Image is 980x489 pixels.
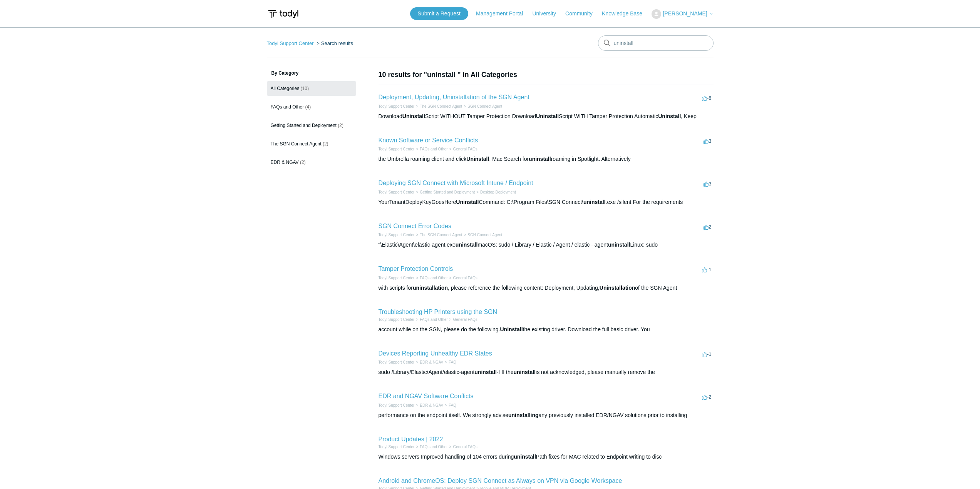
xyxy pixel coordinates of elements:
em: uninstalling [508,412,539,418]
a: Management Portal [476,10,531,18]
em: Uninstall [466,156,489,162]
li: Todyl Support Center [379,103,415,109]
em: uninstall [513,369,536,375]
li: SGN Connect Agent [462,103,502,109]
span: -1 [702,351,712,357]
a: Community [565,10,600,18]
li: FAQs and Other [414,317,447,322]
li: General FAQs [448,146,477,152]
a: EDR & NGAV [420,403,443,407]
li: Todyl Support Center [379,232,415,238]
li: Todyl Support Center [379,275,415,281]
a: FAQs and Other (4) [267,100,356,114]
a: All Categories (10) [267,81,356,96]
em: uninstallation [413,285,448,291]
a: Todyl Support Center [379,403,415,407]
a: Knowledge Base [602,10,650,18]
li: Getting Started and Deployment [414,189,475,195]
a: Todyl Support Center [379,104,415,108]
em: Uninstall [536,113,559,119]
li: Desktop Deployment [475,189,516,195]
a: FAQs and Other [420,276,447,280]
a: FAQs and Other [420,445,447,449]
a: Deployment, Updating, Uninstallation of the SGN Agent [379,94,529,100]
a: Todyl Support Center [267,40,314,46]
li: General FAQs [448,444,477,450]
a: Getting Started and Deployment [420,190,475,194]
a: SGN Connect Agent [467,104,502,108]
li: General FAQs [448,317,477,322]
a: Known Software or Service Conflicts [379,137,478,144]
a: Troubleshooting HP Printers using the SGN [379,309,498,315]
div: sudo /Library/Elastic/Agent/elastic-agent -f If the is not acknowledged, please manually remove the [379,368,714,376]
a: Tamper Protection Controls [379,265,453,272]
div: YourTenantDeployKeyGoesHere Command: C:\Program Files\SGN Connect\ .exe /silent For the requirements [379,198,714,206]
em: uninstall [474,369,497,375]
a: Desktop Deployment [480,190,516,194]
li: FAQ [443,359,456,365]
span: (2) [338,123,343,128]
span: 2 [704,224,711,230]
a: General FAQs [453,317,477,322]
button: [PERSON_NAME] [652,9,713,19]
a: Android and ChromeOS: Deploy SGN Connect as Always on VPN via Google Workspace [379,477,622,484]
a: Todyl Support Center [379,276,415,280]
li: EDR & NGAV [414,402,443,408]
li: Todyl Support Center [379,317,415,322]
div: account while on the SGN, please do the following. the existing driver. Download the full basic d... [379,325,714,334]
em: Uninstall [402,113,425,119]
a: Devices Reporting Unhealthy EDR States [379,350,492,357]
span: (2) [300,160,306,165]
a: University [532,10,563,18]
li: Todyl Support Center [379,189,415,195]
a: EDR & NGAV [420,360,443,364]
a: FAQs and Other [420,147,447,151]
li: General FAQs [448,275,477,281]
span: Getting Started and Deployment [271,123,337,128]
span: [PERSON_NAME] [663,10,707,17]
div: with scripts for , please reference the following content: Deployment, Updating, of the SGN Agent [379,284,714,292]
a: General FAQs [453,276,477,280]
em: uninstall [608,242,630,248]
a: Getting Started and Deployment (2) [267,118,356,133]
a: General FAQs [453,147,477,151]
li: The SGN Connect Agent [414,103,462,109]
a: Todyl Support Center [379,360,415,364]
span: EDR & NGAV [271,160,299,165]
span: (4) [305,104,311,110]
a: FAQs and Other [420,317,447,322]
li: Todyl Support Center [379,402,415,408]
li: Todyl Support Center [379,359,415,365]
span: -1 [702,267,712,272]
div: the Umbrella roaming client and click . Mac Search for roaming in Spotlight. Alternatively [379,155,714,163]
a: Product Updates | 2022 [379,436,443,442]
li: FAQ [443,402,456,408]
li: FAQs and Other [414,146,447,152]
a: Deploying SGN Connect with Microsoft Intune / Endpoint [379,180,533,186]
div: performance on the endpoint itself. We strongly advise any previously installed EDR/NGAV solution... [379,411,714,419]
em: Uninstall [658,113,681,119]
h3: By Category [267,70,356,77]
div: Download Script WITHOUT Tamper Protection Download Script WITH Tamper Protection Automatic , Keep [379,112,714,120]
a: The SGN Connect Agent [420,233,462,237]
a: FAQ [449,360,456,364]
em: Uninstall [500,326,523,332]
em: uninstall [529,156,551,162]
a: Submit a Request [410,7,468,20]
span: 3 [704,181,711,187]
a: SGN Connect Agent [467,233,502,237]
a: Todyl Support Center [379,190,415,194]
li: SGN Connect Agent [462,232,502,238]
em: uninstall [514,454,536,460]
a: The SGN Connect Agent (2) [267,137,356,151]
a: Todyl Support Center [379,233,415,237]
a: Todyl Support Center [379,317,415,322]
a: Todyl Support Center [379,147,415,151]
span: FAQs and Other [271,104,304,110]
a: EDR and NGAV Software Conflicts [379,393,474,399]
h1: 10 results for "uninstall " in All Categories [379,70,714,80]
li: Search results [315,40,353,46]
span: (2) [323,141,328,147]
em: uninstall [583,199,606,205]
span: All Categories [271,86,300,91]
